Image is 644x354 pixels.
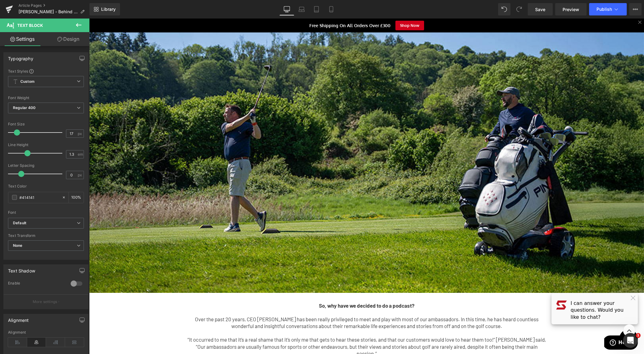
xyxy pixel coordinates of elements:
p: “It occurred to me that it’s a real shame that it’s only me that gets to hear these stories, and ... [97,318,458,338]
span: em [78,152,83,156]
button: More settings [4,294,88,309]
input: Color [19,194,59,201]
iframe: Intercom live chat [623,333,638,348]
b: Custom [20,79,35,84]
a: Design [46,32,91,46]
div: % [69,192,84,203]
a: Article Pages [19,3,89,8]
span: [PERSON_NAME] - Behind The Scenes [19,9,78,14]
a: Preview [555,3,587,15]
div: Font Weight [8,96,84,100]
div: Enable [8,281,64,287]
div: Text Styles [8,69,84,74]
div: Letter Spacing [8,163,84,168]
span: Text Block [17,23,43,28]
div: Text Transform [8,234,84,238]
p: More settings [33,299,57,305]
div: Text Color [8,184,84,188]
a: Laptop [294,3,309,15]
i: Default [13,221,26,226]
div: Line Height [8,143,84,147]
span: Library [101,6,116,12]
a: Tablet [309,3,324,15]
a: Shop Now [306,2,335,12]
span: 1 [636,333,641,338]
button: Publish [589,3,627,15]
span: Publish [597,7,612,12]
button: Redo [513,3,525,15]
a: Desktop [279,3,294,15]
span: Preview [563,6,579,13]
iframe: Opens a widget where you can find more information [515,317,549,332]
button: More [629,3,642,15]
a: Mobile [324,3,339,15]
span: Save [535,6,545,13]
div: Text Shadow [8,265,35,273]
div: Font [8,210,84,215]
div: Alignment [8,330,84,335]
span: px [78,173,83,177]
button: Undo [498,3,510,15]
div: Font Size [8,122,84,126]
b: Regular 400 [13,105,36,110]
p: Over the past 20 years, CEO [PERSON_NAME] has been really privileged to meet and play with most o... [97,297,458,311]
a: New Library [89,3,120,15]
div: Typography [8,53,33,61]
span: px [78,132,83,136]
div: Alignment [8,314,29,323]
b: None [13,243,23,248]
strong: So, why have we decided to do a podcast? [230,284,325,290]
